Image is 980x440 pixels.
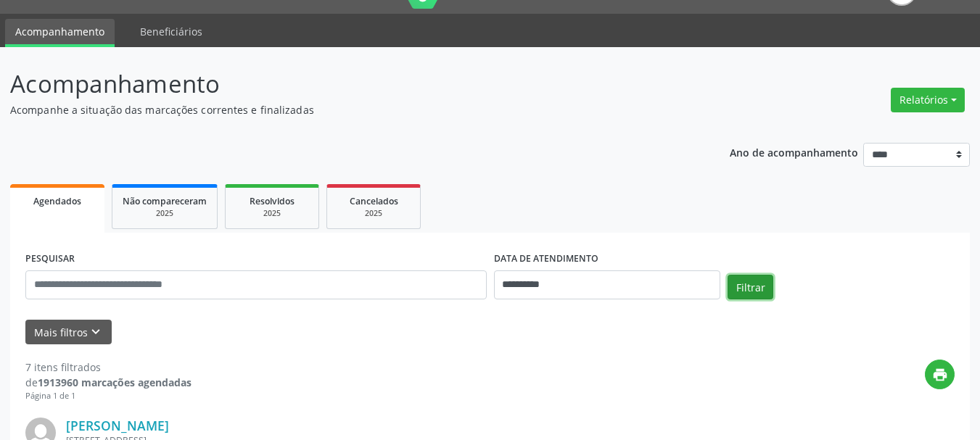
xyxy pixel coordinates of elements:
[337,208,410,219] div: 2025
[25,390,192,402] div: Página 1 de 1
[932,367,948,383] i: print
[10,102,682,117] p: Acompanhe a situação das marcações correntes e finalizadas
[728,275,773,299] button: Filtrar
[891,88,965,112] button: Relatórios
[130,19,213,44] a: Beneficiários
[25,248,75,270] label: PESQUISAR
[66,418,169,433] a: [PERSON_NAME]
[494,248,598,270] label: DATA DE ATENDIMENTO
[25,320,112,345] button: Mais filtroskeyboard_arrow_down
[123,195,207,207] span: Não compareceram
[250,195,295,207] span: Resolvidos
[25,360,192,375] div: 7 itens filtrados
[236,208,308,219] div: 2025
[25,375,192,390] div: de
[10,66,682,102] p: Acompanhamento
[38,375,192,389] strong: 1913960 marcações agendadas
[730,143,858,161] p: Ano de acompanhamento
[925,360,955,389] button: print
[33,195,81,207] span: Agendados
[350,195,398,207] span: Cancelados
[5,19,115,47] a: Acompanhamento
[88,324,104,340] i: keyboard_arrow_down
[123,208,207,219] div: 2025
